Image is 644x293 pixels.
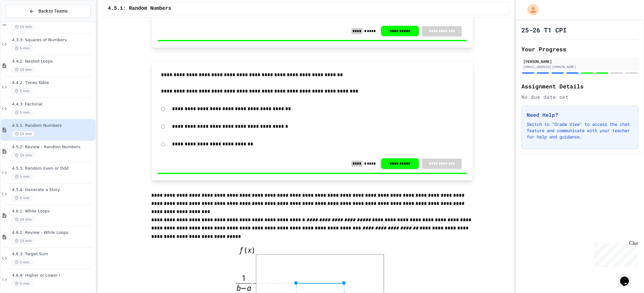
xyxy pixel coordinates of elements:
h2: Assignment Details [521,82,638,91]
span: 5 min [12,88,32,94]
span: 5 min [12,281,32,287]
span: 4.6.3: Target Sum [12,251,94,257]
span: 4.6.2: Review - While Loops [12,230,94,235]
span: 4.6.1: While Loops [12,209,94,214]
span: 4.6.4: Higher or Lower I [12,273,94,278]
span: 15 min [12,24,35,30]
span: 15 min [12,131,35,137]
span: 5 min [12,259,32,265]
iframe: chat widget [618,268,638,287]
span: 4.3.3: Squares of Numbers [12,37,94,43]
span: 4.5.3: Random Even or Odd [12,166,94,171]
span: 15 min [12,238,35,244]
span: 4.4.2: Times Table [12,80,94,86]
h1: 25-26 T1 CPI [521,25,567,34]
span: 4.5.1: Random Numbers [12,123,94,128]
div: [EMAIL_ADDRESS][DOMAIN_NAME] [523,65,636,69]
span: 10 min [12,152,35,158]
span: 4.5.2: Review - Random Numbers [12,144,94,150]
span: 5 min [12,174,32,180]
span: 4.4.1: Nested Loops [12,59,94,64]
div: My Account [521,3,540,17]
h2: Your Progress [521,45,638,54]
iframe: chat widget [592,240,638,267]
h3: Need Help? [527,111,633,119]
span: 5 min [12,45,32,51]
p: Switch to "Grade View" to access the chat feature and communicate with your teacher for help and ... [527,121,633,140]
span: 4.4.3: Factorial [12,102,94,107]
div: [PERSON_NAME] [523,59,636,64]
span: 5 min [12,195,32,201]
span: 10 min [12,217,35,223]
span: Back to Teams [38,8,68,14]
span: 4.5.1: Random Numbers [108,5,171,12]
span: 10 min [12,67,35,73]
div: Chat with us now!Close [3,3,43,40]
span: 4.5.4: Generate a Story [12,187,94,193]
span: 5 min [12,110,32,116]
div: No due date set [521,93,638,101]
